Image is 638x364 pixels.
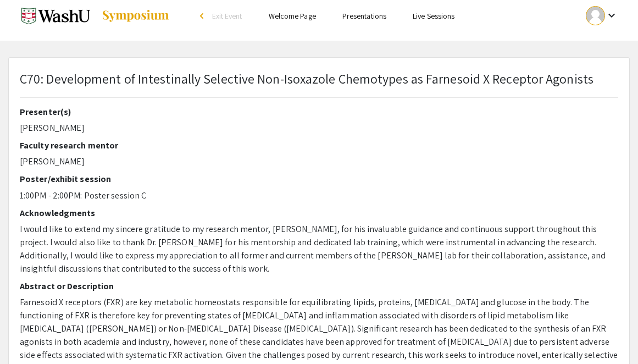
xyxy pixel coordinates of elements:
[342,11,386,21] a: Presentations
[20,208,618,218] h2: Acknowledgments
[269,11,316,21] a: Welcome Page
[20,140,618,151] h2: Faculty research mentor
[20,155,618,168] p: [PERSON_NAME]
[20,122,618,135] p: [PERSON_NAME]
[21,2,90,30] img: Fall 2024 Undergraduate Research Symposium
[574,3,630,28] button: Expand account dropdown
[8,315,47,356] iframe: Chat
[20,69,593,89] p: C70: Development of Intestinally Selective Non-Isoxazole Chemotypes as Farnesoid X Receptor Agonists
[101,9,170,23] img: Symposium by ForagerOne
[20,174,618,184] h2: Poster/exhibit session
[8,2,170,30] a: Fall 2024 Undergraduate Research Symposium
[212,11,242,21] span: Exit Event
[605,9,618,22] mat-icon: Expand account dropdown
[20,107,618,117] h2: Presenter(s)
[20,189,618,202] p: 1:00PM - 2:00PM: Poster session C
[413,11,454,21] a: Live Sessions
[20,223,618,275] p: I would like to extend my sincere gratitude to my research mentor, [PERSON_NAME], for his invalua...
[20,281,618,291] h2: Abstract or Description
[200,13,207,19] div: arrow_back_ios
